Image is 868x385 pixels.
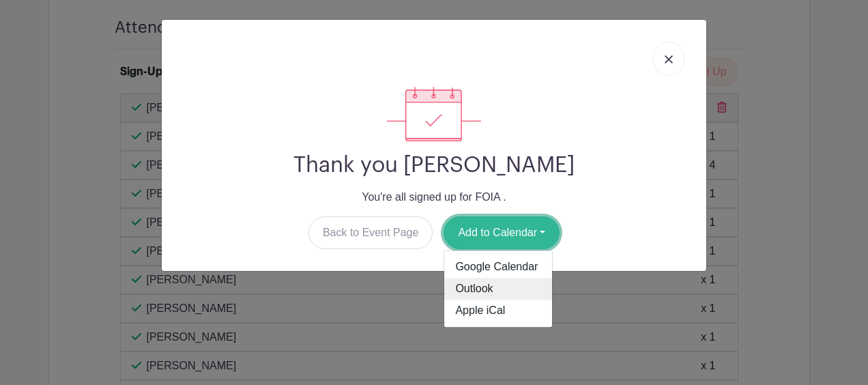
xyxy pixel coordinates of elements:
a: Apple iCal [444,300,552,322]
a: Google Calendar [444,257,552,279]
img: signup_complete-c468d5dda3e2740ee63a24cb0ba0d3ce5d8a4ecd24259e683200fb1569d990c8.svg [387,87,481,141]
a: Outlook [444,279,552,300]
h2: Thank you [PERSON_NAME] [173,152,695,178]
a: Back to Event Page [308,216,433,249]
img: close_button-5f87c8562297e5c2d7936805f587ecaba9071eb48480494691a3f1689db116b3.svg [665,55,673,63]
button: Add to Calendar [444,216,560,249]
p: You're all signed up for FOIA . [173,189,695,205]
